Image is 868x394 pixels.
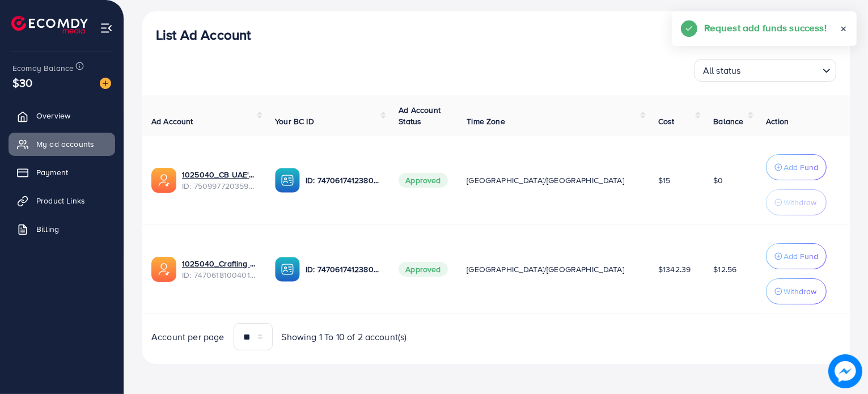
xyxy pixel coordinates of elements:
span: [GEOGRAPHIC_DATA]/[GEOGRAPHIC_DATA] [467,264,624,275]
a: Product Links [9,189,115,212]
span: $15 [658,175,670,186]
img: ic-ba-acc.ded83a64.svg [275,257,300,282]
span: Ad Account [151,116,193,127]
button: Withdraw [766,278,827,304]
h3: List Ad Account [156,27,251,43]
p: Add Fund [784,249,818,263]
img: ic-ba-acc.ded83a64.svg [275,168,300,193]
a: 1025040_Crafting Bundles Ads Account_1739388829774 [182,258,257,269]
h5: Request add funds success! [704,20,827,35]
span: [GEOGRAPHIC_DATA]/[GEOGRAPHIC_DATA] [467,175,624,186]
a: Payment [9,161,115,184]
div: <span class='underline'>1025040_Crafting Bundles Ads Account_1739388829774</span></br>74706181004... [182,258,257,281]
p: ID: 7470617412380000273 [306,173,380,187]
span: Ad Account Status [399,104,441,127]
p: Withdraw [784,285,816,298]
span: Action [766,116,789,127]
div: <span class='underline'>1025040_CB UAE's TikTok Ad Account_1748553285120</span></br>7509977203594... [182,169,257,192]
img: image [831,357,859,385]
span: ID: 7509977203594133522 [182,180,257,192]
a: 1025040_CB UAE's TikTok Ad Account_1748553285120 [182,169,257,180]
button: Add Fund [766,243,827,269]
div: Search for option [695,59,836,82]
span: Product Links [36,195,85,206]
img: ic-ads-acc.e4c84228.svg [151,168,176,193]
span: My ad accounts [36,138,94,150]
span: $30 [10,70,35,96]
img: image [100,78,111,89]
p: Add Fund [784,160,818,174]
span: Showing 1 To 10 of 2 account(s) [282,331,407,344]
p: Withdraw [784,196,816,209]
img: logo [11,16,88,33]
img: ic-ads-acc.e4c84228.svg [151,257,176,282]
span: Cost [658,116,675,127]
span: $12.56 [713,264,736,275]
span: All status [701,62,743,79]
span: Time Zone [467,116,505,127]
span: Approved [399,262,447,277]
a: Overview [9,104,115,127]
span: Account per page [151,331,225,344]
span: Payment [36,167,68,178]
span: ID: 7470618100401225729 [182,269,257,281]
span: Ecomdy Balance [12,62,74,74]
span: Billing [36,223,59,235]
span: Balance [713,116,743,127]
a: Billing [9,218,115,240]
span: Approved [399,173,447,188]
button: Add Fund [766,154,827,180]
button: Withdraw [766,189,827,215]
input: Search for option [744,60,818,79]
a: My ad accounts [9,133,115,155]
p: ID: 7470617412380000273 [306,262,380,276]
img: menu [100,22,113,35]
span: Your BC ID [275,116,314,127]
span: $0 [713,175,723,186]
span: Overview [36,110,70,121]
span: $1342.39 [658,264,691,275]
